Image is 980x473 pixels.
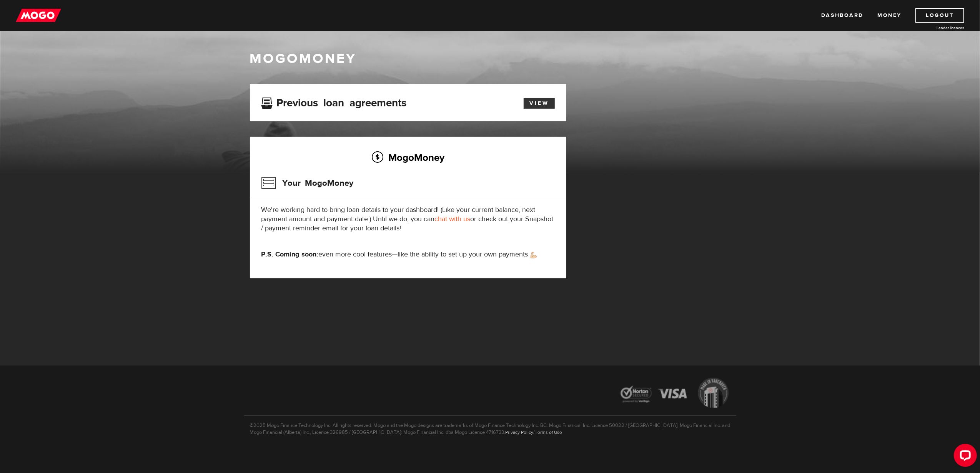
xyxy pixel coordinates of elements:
img: mogo_logo-11ee424be714fa7cbb0f0f49df9e16ec.png [16,8,61,23]
p: We're working hard to bring loan details to your dashboard! (Like your current balance, next paym... [261,205,555,233]
a: Dashboard [821,8,864,23]
h1: MogoMoney [250,51,730,67]
strong: P.S. Coming soon: [261,250,319,259]
a: Logout [915,8,964,23]
a: Lender licences [907,25,964,31]
img: strong arm emoji [531,252,537,258]
h3: Your MogoMoney [261,173,354,193]
img: legal-icons-92a2ffecb4d32d839781d1b4e4802d7b.png [613,372,736,415]
p: even more cool features—like the ability to set up your own payments [261,250,555,259]
a: Money [877,8,902,23]
a: chat with us [435,215,471,223]
iframe: LiveChat chat widget [948,441,980,473]
p: ©2025 Mogo Finance Technology Inc. All rights reserved. Mogo and the Mogo designs are trademarks ... [244,415,736,436]
a: Terms of Use [535,429,562,435]
h2: MogoMoney [261,149,555,165]
a: View [524,98,555,109]
h3: Previous loan agreements [261,97,407,107]
a: Privacy Policy [506,429,534,435]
